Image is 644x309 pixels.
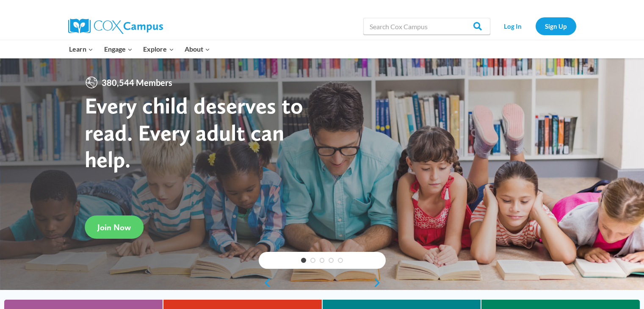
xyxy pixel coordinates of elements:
[536,17,576,35] a: Sign Up
[85,92,303,173] strong: Every child deserves to read. Every adult can help.
[338,258,343,263] a: 5
[495,17,531,35] a: Log In
[69,44,93,55] span: Learn
[301,258,306,263] a: 1
[68,19,163,34] img: Cox Campus
[98,76,176,89] span: 380,544 Members
[143,44,174,55] span: Explore
[259,278,271,288] a: previous
[310,258,315,263] a: 2
[64,40,216,58] nav: Primary Navigation
[373,278,386,288] a: next
[320,258,325,263] a: 3
[97,222,131,232] span: Join Now
[363,18,490,35] input: Search Cox Campus
[329,258,334,263] a: 4
[85,215,144,239] a: Join Now
[104,44,133,55] span: Engage
[185,44,210,55] span: About
[495,17,576,35] nav: Secondary Navigation
[259,274,386,291] div: content slider buttons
